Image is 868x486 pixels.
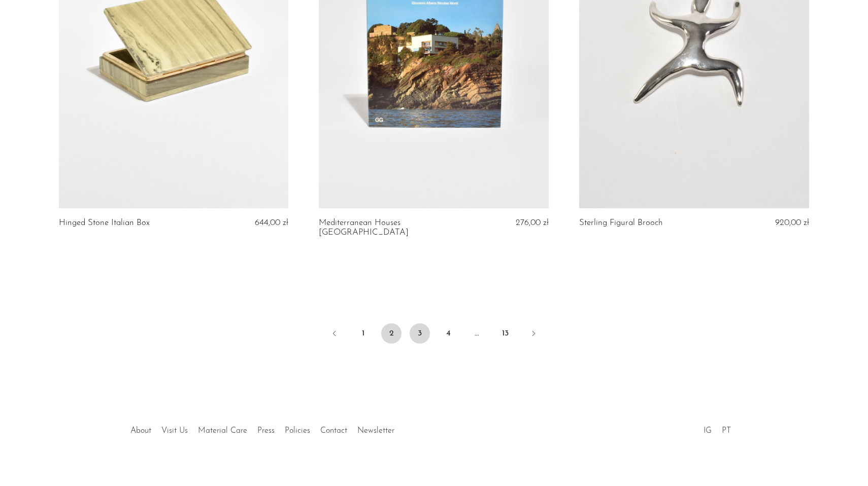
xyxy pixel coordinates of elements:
[353,323,373,344] a: 1
[466,323,487,344] span: …
[704,427,712,435] a: IG
[516,218,549,227] span: 276,00 zł
[410,323,430,344] a: 3
[324,323,345,346] a: Previous
[198,427,247,435] a: Material Care
[319,218,474,237] a: Mediterranean Houses [GEOGRAPHIC_DATA]
[523,323,544,346] a: Next
[495,323,515,344] a: 13
[775,218,809,227] span: 920,00 zł
[438,323,458,344] a: 4
[161,427,188,435] a: Visit Us
[698,419,736,438] ul: Social Medias
[59,218,150,228] a: Hinged Stone Italian Box
[320,427,347,435] a: Contact
[381,323,402,344] span: 2
[130,427,151,435] a: About
[255,218,288,227] span: 644,00 zł
[257,427,275,435] a: Press
[285,427,310,435] a: Policies
[125,419,399,438] ul: Quick links
[579,218,663,228] a: Sterling Figural Brooch
[722,427,731,435] a: PT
